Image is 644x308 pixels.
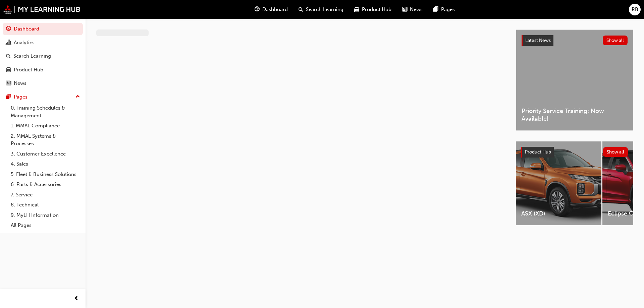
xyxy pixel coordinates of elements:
[299,5,303,14] span: search-icon
[8,121,83,131] a: 1. MMAL Compliance
[516,29,633,131] a: Latest NewsShow allPriority Service Training: Now Available!
[14,39,35,47] div: Analytics
[8,103,83,121] a: 0. Training Schedules & Management
[6,67,11,73] span: car-icon
[525,38,551,43] span: Latest News
[525,149,551,155] span: Product Hub
[6,80,11,86] span: news-icon
[3,5,80,14] img: mmal
[632,6,638,13] span: RB
[603,36,628,45] button: Show all
[74,295,79,303] span: prev-icon
[14,93,28,101] div: Pages
[433,5,438,14] span: pages-icon
[262,6,288,13] span: Dashboard
[6,94,11,100] span: pages-icon
[8,159,83,169] a: 4. Sales
[293,3,349,16] a: search-iconSearch Learning
[75,93,80,101] span: up-icon
[603,147,628,157] button: Show all
[3,91,83,103] button: Pages
[3,21,83,91] button: DashboardAnalyticsSearch LearningProduct HubNews
[306,6,343,13] span: Search Learning
[8,169,83,180] a: 5. Fleet & Business Solutions
[8,200,83,210] a: 8. Technical
[3,77,83,89] a: News
[3,64,83,76] a: Product Hub
[8,131,83,149] a: 2. MMAL Systems & Processes
[522,35,628,46] a: Latest NewsShow all
[8,210,83,221] a: 9. MyLH Information
[14,79,26,87] div: News
[8,179,83,190] a: 6. Parts & Accessories
[3,23,83,35] a: Dashboard
[522,107,628,122] span: Priority Service Training: Now Available!
[8,220,83,231] a: All Pages
[629,4,641,15] button: RB
[6,53,11,59] span: search-icon
[14,66,43,74] div: Product Hub
[516,141,601,225] a: ASX (XD)
[8,149,83,159] a: 3. Customer Excellence
[521,147,628,158] a: Product HubShow all
[13,52,51,60] div: Search Learning
[3,37,83,49] a: Analytics
[3,50,83,62] a: Search Learning
[6,40,11,46] span: chart-icon
[410,6,423,13] span: News
[8,190,83,200] a: 7. Service
[255,5,260,14] span: guage-icon
[362,6,391,13] span: Product Hub
[354,5,359,14] span: car-icon
[6,26,11,32] span: guage-icon
[521,210,596,218] span: ASX (XD)
[397,3,428,16] a: news-iconNews
[428,3,460,16] a: pages-iconPages
[441,6,455,13] span: Pages
[402,5,407,14] span: news-icon
[249,3,293,16] a: guage-iconDashboard
[349,3,397,16] a: car-iconProduct Hub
